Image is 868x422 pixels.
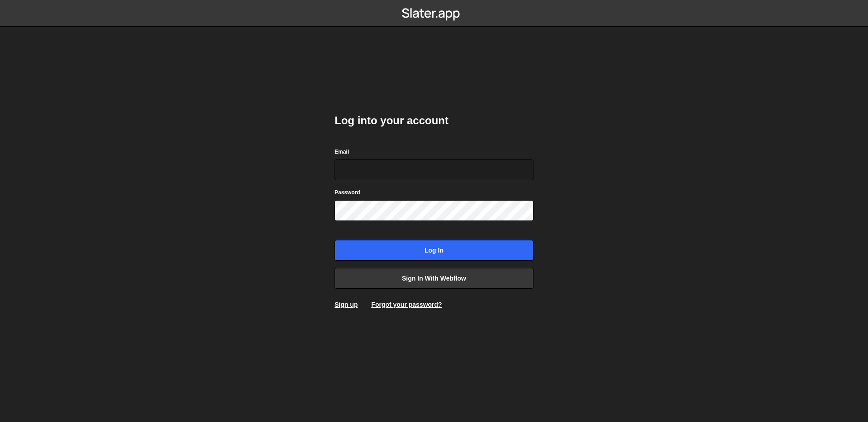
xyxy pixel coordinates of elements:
[335,301,358,308] a: Sign up
[335,268,533,289] a: Sign in with Webflow
[371,301,442,308] a: Forgot your password?
[335,113,533,128] h2: Log into your account
[335,240,533,261] input: Log in
[335,188,360,197] label: Password
[335,147,349,156] label: Email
